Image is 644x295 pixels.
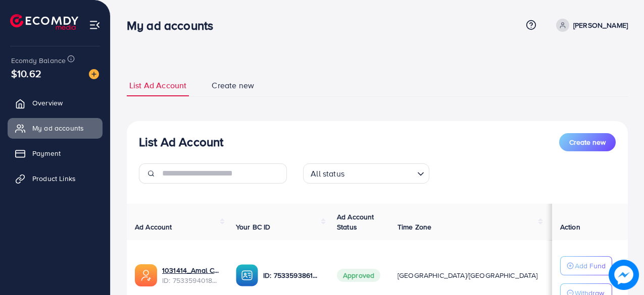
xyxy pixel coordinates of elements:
img: image [609,260,639,290]
img: menu [89,19,101,31]
span: Your BC ID [236,222,271,232]
span: Overview [32,98,63,108]
span: Time Zone [398,222,431,232]
span: Ad Account [135,222,172,232]
input: Search for option [348,164,413,181]
span: All status [309,166,346,181]
h3: My ad accounts [127,18,221,33]
a: 1031414_Amal Collection_1754051557873 [162,265,220,275]
p: ID: 7533593861403754513 [263,269,321,281]
span: Payment [32,148,61,158]
img: ic-ads-acc.e4c84228.svg [135,264,157,286]
button: Add Fund [560,256,612,275]
span: [GEOGRAPHIC_DATA]/[GEOGRAPHIC_DATA] [398,270,538,280]
span: Product Links [32,173,76,184]
span: My ad accounts [32,123,84,133]
h3: List Ad Account [139,135,223,149]
div: Search for option [303,163,429,184]
a: Payment [8,143,103,163]
span: Ad Account Status [337,212,374,232]
img: logo [10,14,78,30]
img: ic-ba-acc.ded83a64.svg [236,264,258,286]
span: ID: 7533594018068971521 [162,275,220,285]
span: Create new [212,80,254,91]
span: Approved [337,269,380,282]
img: image [89,69,99,79]
a: My ad accounts [8,118,103,138]
button: Create new [559,133,616,151]
span: Ecomdy Balance [11,55,66,66]
a: Overview [8,93,103,113]
a: [PERSON_NAME] [552,19,628,32]
p: Add Fund [575,260,606,272]
span: $10.62 [11,66,41,81]
a: Product Links [8,168,103,189]
div: <span class='underline'>1031414_Amal Collection_1754051557873</span></br>7533594018068971521 [162,265,220,286]
span: List Ad Account [129,80,186,91]
span: Action [560,222,580,232]
p: [PERSON_NAME] [573,19,628,31]
span: Create new [569,137,606,147]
